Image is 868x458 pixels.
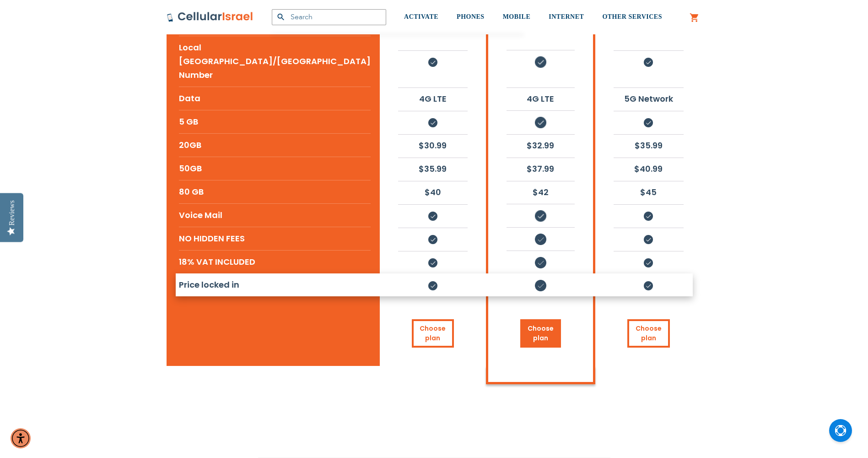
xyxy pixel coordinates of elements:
[614,134,683,156] li: $35.99
[507,158,575,180] li: $37.99
[179,180,371,203] li: 80 GB
[179,133,371,157] li: 20GB
[8,200,16,225] div: Reviews
[404,13,438,20] span: ACTIVATE
[507,134,575,156] li: $32.99
[398,87,468,109] li: 4G LTE
[179,273,371,296] li: Price locked in
[398,181,468,203] li: $40
[549,13,584,20] span: INTERNET
[179,157,371,180] li: 50GB
[398,134,468,156] li: $30.99
[503,13,531,20] span: MOBILE
[412,319,454,348] a: Choose plan
[179,203,371,227] li: Voice Mail
[272,9,386,25] input: Search
[507,87,575,109] li: 4G LTE
[457,13,485,20] span: PHONES
[627,319,669,348] a: Choose plan
[11,428,31,448] div: Accessibility Menu
[179,250,371,273] li: 18% VAT INCLUDED
[614,87,683,109] li: 5G Network
[507,181,575,203] li: $42
[398,158,468,180] li: $35.99
[179,227,371,250] li: NO HIDDEN FEES
[520,319,561,348] a: Choose plan
[179,36,371,87] li: Local [GEOGRAPHIC_DATA]/[GEOGRAPHIC_DATA] Number
[167,11,253,22] img: Cellular Israel Logo
[602,13,662,20] span: OTHER SERVICES
[179,87,371,110] li: Data
[614,181,683,203] li: $45
[179,110,371,133] li: 5 GB
[614,158,683,180] li: $40.99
